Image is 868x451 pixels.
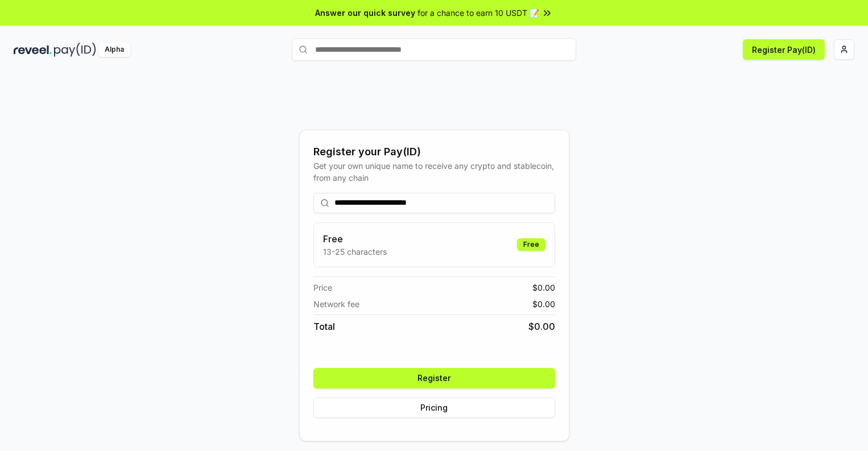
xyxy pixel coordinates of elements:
[532,298,555,310] span: $ 0.00
[54,43,96,57] img: pay_id
[313,282,332,293] span: Price
[528,320,555,333] span: $ 0.00
[313,160,555,184] div: Get your own unique name to receive any crypto and stablecoin, from any chain
[14,43,52,57] img: reveel_dark
[313,320,335,333] span: Total
[532,282,555,293] span: $ 0.00
[313,144,555,160] div: Register your Pay(ID)
[98,43,130,57] div: Alpha
[517,238,545,251] div: Free
[313,298,359,310] span: Network fee
[323,232,387,246] h3: Free
[315,7,415,19] span: Answer our quick survey
[418,7,539,19] span: for a chance to earn 10 USDT 📝
[323,246,387,258] p: 13-25 characters
[313,398,555,418] button: Pricing
[743,39,825,60] button: Register Pay(ID)
[313,368,555,388] button: Register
